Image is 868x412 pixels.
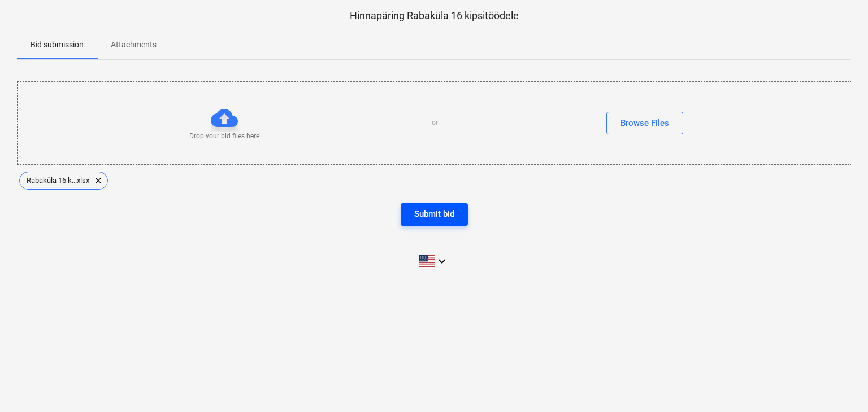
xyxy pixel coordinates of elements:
div: Submit bid [414,207,454,221]
div: Rabaküla 16 k...xlsx [19,172,108,190]
p: Bid submission [31,39,84,51]
button: Browse Files [606,112,683,134]
div: Drop your bid files hereorBrowse Files [17,81,852,164]
div: Browse Files [620,116,669,130]
p: or [432,118,438,128]
p: Attachments [111,39,157,51]
i: keyboard_arrow_down [435,255,449,268]
button: Submit bid [401,203,468,226]
span: clear [92,174,105,187]
p: Drop your bid files here [189,132,259,141]
span: Rabaküla 16 k...xlsx [20,176,96,185]
p: Hinnapäring Rabaküla 16 kipsitöödele [17,9,851,23]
